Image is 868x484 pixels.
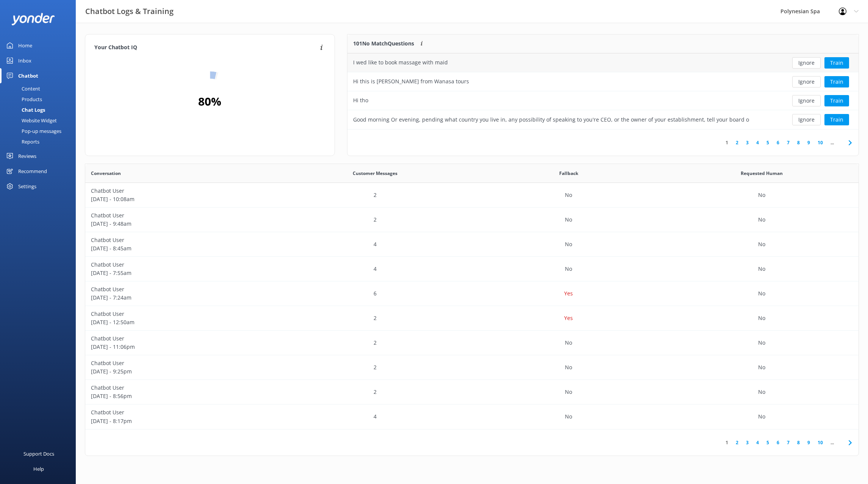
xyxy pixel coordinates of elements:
[91,285,273,294] p: Chatbot User
[824,114,849,125] button: Train
[742,139,752,146] a: 3
[792,57,821,69] button: Ignore
[91,384,273,392] p: Chatbot User
[374,289,377,298] p: 6
[559,170,578,177] span: Fallback
[353,170,397,177] span: Customer Messages
[18,53,31,68] div: Inbox
[763,139,773,146] a: 5
[5,83,40,94] div: Content
[565,215,572,224] p: No
[565,191,572,199] p: No
[91,220,273,228] p: [DATE] - 9:48am
[91,195,273,203] p: [DATE] - 10:08am
[773,439,783,446] a: 6
[814,139,827,146] a: 10
[91,236,273,244] p: Chatbot User
[758,215,765,224] p: No
[758,265,765,273] p: No
[827,439,838,446] span: ...
[347,91,859,110] div: row
[33,461,44,476] div: Help
[773,139,783,146] a: 6
[91,187,273,195] p: Chatbot User
[85,208,859,232] div: row
[758,240,765,248] p: No
[5,83,76,94] a: Content
[5,94,42,105] div: Products
[85,380,859,404] div: row
[347,72,859,91] div: row
[792,95,821,106] button: Ignore
[722,139,732,146] a: 1
[91,261,273,269] p: Chatbot User
[85,183,859,208] div: row
[353,96,368,105] div: Hi tho
[824,95,849,106] button: Train
[374,412,377,421] p: 4
[804,139,814,146] a: 9
[5,136,39,147] div: Reports
[91,367,273,376] p: [DATE] - 9:25pm
[5,136,76,147] a: Reports
[5,126,76,136] a: Pop-up messages
[374,240,377,248] p: 4
[347,53,859,72] div: row
[732,139,742,146] a: 2
[752,139,763,146] a: 4
[91,343,273,351] p: [DATE] - 11:06pm
[5,105,76,115] a: Chat Logs
[758,191,765,199] p: No
[758,314,765,322] p: No
[18,148,36,164] div: Reviews
[763,439,773,446] a: 5
[374,191,377,199] p: 2
[792,76,821,87] button: Ignore
[85,355,859,380] div: row
[94,44,318,52] h4: Your Chatbot IQ
[91,417,273,425] p: [DATE] - 8:17pm
[91,408,273,417] p: Chatbot User
[814,439,827,446] a: 10
[564,314,573,322] p: Yes
[792,114,821,125] button: Ignore
[91,310,273,318] p: Chatbot User
[374,339,377,347] p: 2
[5,115,76,126] a: Website Widget
[85,331,859,355] div: row
[91,211,273,220] p: Chatbot User
[23,446,54,461] div: Support Docs
[5,94,76,105] a: Products
[722,439,732,446] a: 1
[565,412,572,421] p: No
[564,289,573,298] p: Yes
[827,139,838,146] span: ...
[824,76,849,87] button: Train
[18,68,38,83] div: Chatbot
[374,215,377,224] p: 2
[85,5,174,17] h3: Chatbot Logs & Training
[85,306,859,331] div: row
[565,388,572,396] p: No
[804,439,814,446] a: 9
[5,126,61,136] div: Pop-up messages
[91,294,273,302] p: [DATE] - 7:24am
[91,334,273,343] p: Chatbot User
[783,139,793,146] a: 7
[824,57,849,69] button: Train
[758,388,765,396] p: No
[18,38,32,53] div: Home
[85,257,859,281] div: row
[85,404,859,429] div: row
[85,183,859,429] div: grid
[18,164,47,179] div: Recommend
[347,53,859,129] div: grid
[374,265,377,273] p: 4
[793,139,804,146] a: 8
[198,92,221,111] h2: 80 %
[91,244,273,253] p: [DATE] - 8:45am
[353,116,749,124] div: Good morning Or evening, pending what country you live in, any possibility of speaking to you're ...
[5,105,45,115] div: Chat Logs
[732,439,742,446] a: 2
[347,110,859,129] div: row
